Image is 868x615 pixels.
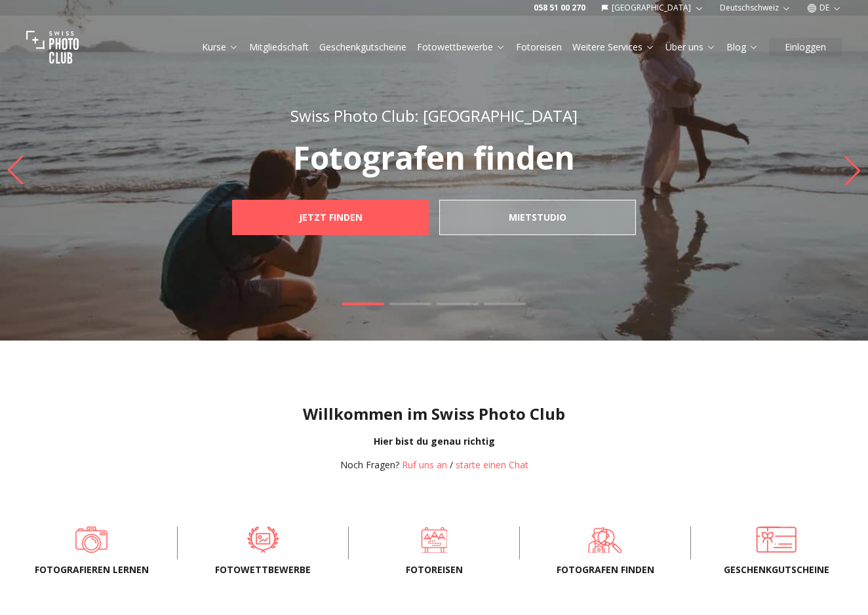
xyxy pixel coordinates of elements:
[370,527,498,553] a: Fotoreisen
[290,105,578,126] span: Swiss Photo Club: [GEOGRAPHIC_DATA]
[314,38,412,56] button: Geschenkgutscheine
[299,211,363,224] b: JETZT FINDEN
[412,38,511,56] button: Fotowettbewerbe
[402,458,447,471] a: Ruf uns an
[516,41,562,54] a: Fotoreisen
[10,403,858,424] h1: Willkommen im Swiss Photo Club
[202,41,239,54] a: Kurse
[319,41,406,54] a: Geschenkgutscheine
[10,435,858,448] div: Hier bist du genau richtig
[28,563,156,576] span: Fotografieren lernen
[197,38,244,56] button: Kurse
[340,458,399,471] span: Noch Fragen?
[26,21,79,73] img: Swiss photo club
[456,458,528,472] button: starte einen Chat
[370,563,498,576] span: Fotoreisen
[340,458,528,472] div: /
[199,527,327,553] a: Fotowettbewerbe
[665,41,716,54] a: Über uns
[511,38,567,56] button: Fotoreisen
[439,200,636,235] a: mietstudio
[541,527,669,553] a: Fotografen finden
[567,38,660,56] button: Weitere Services
[534,3,585,13] a: 058 51 00 270
[572,41,655,54] a: Weitere Services
[769,38,842,56] button: Einloggen
[509,211,566,224] b: mietstudio
[712,527,840,553] a: Geschenkgutscheine
[249,41,309,54] a: Mitgliedschaft
[726,41,759,54] a: Blog
[232,200,429,235] a: JETZT FINDEN
[417,41,505,54] a: Fotowettbewerbe
[203,142,665,174] p: Fotografen finden
[541,563,669,576] span: Fotografen finden
[28,527,156,553] a: Fotografieren lernen
[244,38,314,56] button: Mitgliedschaft
[712,563,840,576] span: Geschenkgutscheine
[660,38,721,56] button: Über uns
[721,38,764,56] button: Blog
[199,563,327,576] span: Fotowettbewerbe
